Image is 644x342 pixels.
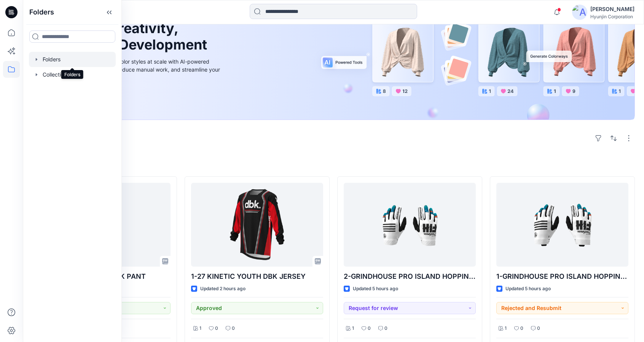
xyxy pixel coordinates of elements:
p: 0 [232,324,235,332]
p: Updated 2 hours ago [200,285,245,293]
p: 1 [199,324,201,332]
p: 1-27 KINETIC YOUTH DBK JERSEY [191,271,323,282]
div: Hyunjin Corporation [590,14,634,19]
p: Updated 5 hours ago [505,285,551,293]
p: 0 [520,324,523,332]
p: 0 [384,324,387,332]
p: 0 [368,324,371,332]
div: [PERSON_NAME] [590,5,634,14]
h4: Styles [32,160,635,169]
p: 0 [537,324,540,332]
h1: Unleash Creativity, Speed Up Development [51,20,210,53]
p: 0 [215,324,218,332]
a: Discover more [51,91,222,106]
p: 2-GRINDHOUSE PRO ISLAND HOPPING GLOVE YOUTH [344,271,476,282]
img: avatar [572,5,587,20]
a: 1-27 KINETIC YOUTH DBK JERSEY [191,183,323,267]
div: Explore ideas faster and recolor styles at scale with AI-powered tools that boost creativity, red... [51,58,222,82]
p: 1 [505,324,507,332]
p: Updated 5 hours ago [353,285,398,293]
p: 1-GRINDHOUSE PRO ISLAND HOPPING GLOVE YOUTH [496,271,628,282]
a: 2-GRINDHOUSE PRO ISLAND HOPPING GLOVE YOUTH [344,183,476,267]
a: 1-GRINDHOUSE PRO ISLAND HOPPING GLOVE YOUTH [496,183,628,267]
p: 1 [352,324,354,332]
